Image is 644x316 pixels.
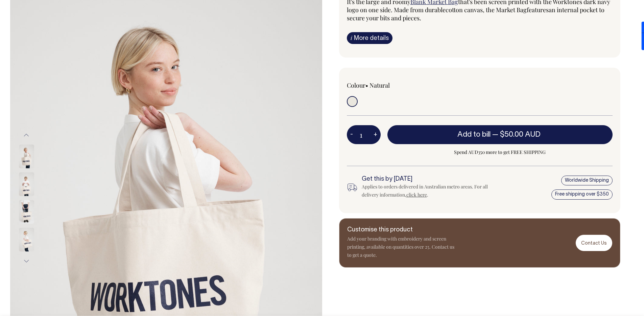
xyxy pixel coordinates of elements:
span: • [365,81,368,89]
img: Logo Market Bag [19,173,34,196]
a: Contact Us [576,235,612,251]
h6: Customise this product [347,227,455,233]
img: Logo Market Bag [19,145,34,168]
h6: Get this by [DATE] [362,176,492,183]
img: Logo Market Bag [19,228,34,252]
label: Natural [369,81,390,89]
button: - [347,128,356,141]
span: Add to bill [457,131,491,138]
span: i [351,34,352,41]
div: Applies to orders delivered in Australian metro areas. For all delivery information, . [362,183,492,199]
a: iMore details [347,32,392,44]
button: Add to bill —$50.00 AUD [387,125,613,144]
span: — [492,131,542,138]
span: features [527,6,549,14]
a: click here [406,191,427,198]
button: Next [21,254,31,269]
span: cotton canvas, the Market Bag [446,6,527,14]
span: an internal pocket to secure your bits and pieces. [347,6,604,22]
button: Previous [21,128,31,143]
div: Colour [347,81,453,89]
img: Logo Market Bag [19,200,34,224]
button: + [370,128,381,141]
span: $50.00 AUD [500,131,541,138]
p: Add your branding with embroidery and screen printing, available on quantities over 25. Contact u... [347,235,455,259]
span: Spend AUD350 more to get FREE SHIPPING [387,148,613,156]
